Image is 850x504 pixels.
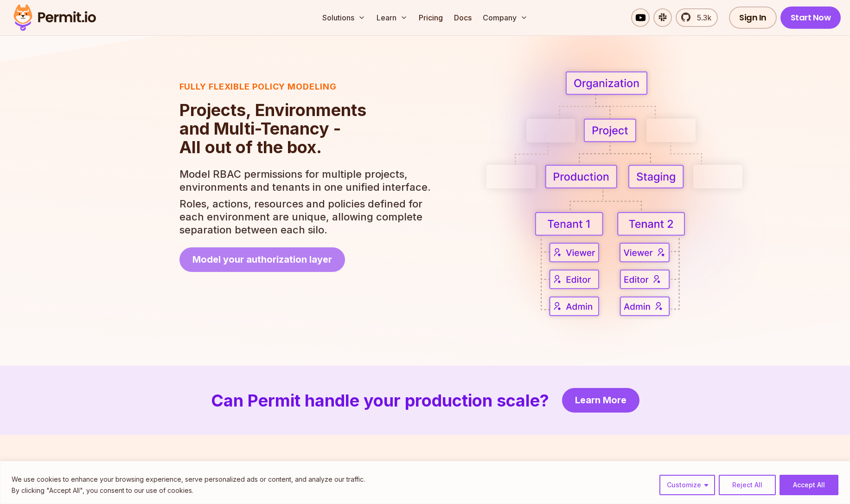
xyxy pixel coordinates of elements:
[575,394,626,407] span: Learn More
[562,388,639,413] a: Learn More
[192,253,332,266] span: Model your authorization layer
[9,2,100,33] img: Permit logo
[12,474,365,485] p: We use cookies to enhance your browsing experience, serve personalized ads or content, and analyz...
[179,101,432,156] h2: Projects, Environments and Multi-Tenancy - All out of the box.
[676,8,718,27] a: 5.3k
[450,8,475,27] a: Docs
[719,475,776,495] button: Reject All
[179,80,432,93] h3: Fully flexible policy modeling
[211,391,549,410] h2: Can Permit handle your production scale?
[479,8,531,27] button: Company
[373,8,411,27] button: Learn
[691,12,711,23] span: 5.3k
[179,197,432,236] p: Roles, actions, resources and policies defined for each environment are unique, allowing complete...
[780,6,841,29] a: Start Now
[12,485,365,496] p: By clicking "Accept All", you consent to our use of cookies.
[729,6,777,29] a: Sign In
[179,168,432,194] p: Model RBAC permissions for multiple projects, environments and tenants in one unified interface.
[780,475,838,495] button: Accept All
[659,475,715,495] button: Customize
[179,247,345,272] a: Model your authorization layer
[319,8,369,27] button: Solutions
[415,8,447,27] a: Pricing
